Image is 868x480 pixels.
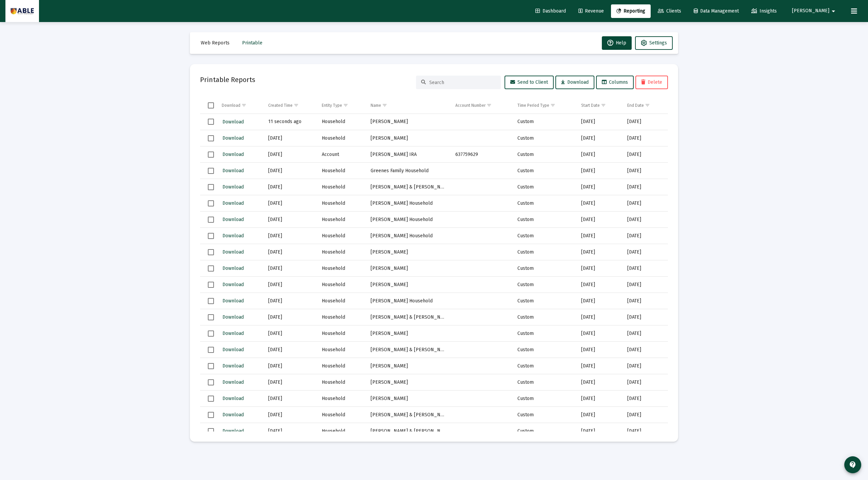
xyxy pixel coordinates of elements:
td: [PERSON_NAME] & [PERSON_NAME] [366,423,451,439]
td: [DATE] [263,195,317,212]
td: Household [317,407,366,423]
div: Select row [208,233,214,239]
span: Delete [641,79,662,85]
td: [PERSON_NAME] [366,114,451,130]
td: [DATE] [576,195,623,212]
button: Download [222,166,244,176]
td: Household [317,114,366,130]
td: [DATE] [576,163,623,179]
td: [DATE] [623,260,668,277]
td: Custom [513,342,576,358]
div: Select row [208,298,214,304]
span: Download [222,428,244,434]
td: Column Account Number [451,97,513,114]
div: Start Date [581,103,600,108]
td: [DATE] [263,179,317,195]
div: Select row [208,331,214,337]
td: [DATE] [576,374,623,391]
td: Column Start Date [576,97,623,114]
button: Printable [237,36,268,50]
td: Custom [513,195,576,212]
td: [DATE] [576,244,623,260]
td: [DATE] [263,358,317,374]
td: [DATE] [576,260,623,277]
span: [PERSON_NAME] [792,8,829,14]
span: Reporting [616,8,645,14]
td: [DATE] [263,391,317,407]
div: Select all [208,102,214,108]
td: [DATE] [576,130,623,146]
button: Download [222,361,244,371]
td: Custom [513,309,576,325]
td: [DATE] [263,293,317,309]
td: Household [317,244,366,260]
td: [DATE] [263,244,317,260]
a: Reporting [611,4,651,18]
span: Download [222,282,244,287]
td: Custom [513,358,576,374]
td: Household [317,212,366,228]
span: Show filter options for column 'Download' [241,103,246,108]
td: Household [317,179,366,195]
div: Select row [208,217,214,223]
span: Download [222,249,244,255]
td: [PERSON_NAME] [366,325,451,342]
span: Download [222,233,244,239]
td: [DATE] [263,146,317,163]
div: Select row [208,282,214,288]
td: Custom [513,260,576,277]
input: Search [429,80,496,85]
span: Send to Client [510,79,548,85]
button: Download [222,149,244,159]
div: Data grid [200,97,668,432]
td: Household [317,309,366,325]
span: Show filter options for column 'Name' [382,103,387,108]
td: [DATE] [623,163,668,179]
button: Settings [635,36,673,50]
span: Download [222,396,244,401]
td: Household [317,423,366,439]
td: Account [317,146,366,163]
div: Created Time [268,103,293,108]
td: Household [317,342,366,358]
td: [DATE] [576,114,623,130]
button: Download [222,215,244,224]
td: [DATE] [623,374,668,391]
span: Download [222,168,244,174]
span: Download [222,184,244,190]
button: Download [222,394,244,403]
button: Help [602,36,632,50]
td: Custom [513,212,576,228]
td: Column Entity Type [317,97,366,114]
span: Help [607,40,626,46]
td: [DATE] [576,391,623,407]
td: 637759629 [451,146,513,163]
td: Household [317,391,366,407]
a: Dashboard [530,4,571,18]
button: Delete [635,76,668,89]
button: Download [222,377,244,387]
button: Download [222,345,244,355]
td: [DATE] [263,260,317,277]
span: Show filter options for column 'End Date' [645,103,650,108]
td: Custom [513,228,576,244]
span: Show filter options for column 'Start Date' [601,103,606,108]
td: Column Created Time [263,97,317,114]
td: Custom [513,374,576,391]
td: [PERSON_NAME] Household [366,212,451,228]
td: [DATE] [623,212,668,228]
div: Select row [208,347,214,353]
td: Household [317,325,366,342]
div: Select row [208,184,214,190]
div: Select row [208,135,214,141]
span: Show filter options for column 'Entity Type' [343,103,348,108]
td: Household [317,374,366,391]
td: Greenes Family Household [366,163,451,179]
td: Custom [513,114,576,130]
button: Download [555,76,594,89]
td: Custom [513,293,576,309]
span: Download [222,217,244,222]
button: Download [222,198,244,208]
button: Download [222,296,244,306]
div: Select row [208,249,214,255]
